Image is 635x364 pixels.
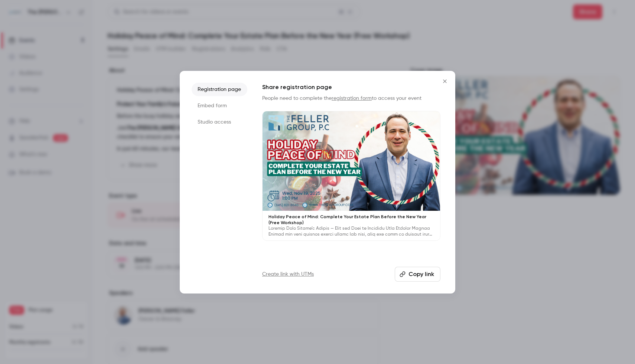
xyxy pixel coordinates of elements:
a: Holiday Peace of Mind: Complete Your Estate Plan Before the New Year (Free Workshop)Loremip Dolo ... [262,111,440,241]
li: Studio access [192,115,247,129]
p: People need to complete the to access your event [262,95,440,102]
h1: Share registration page [262,83,440,92]
a: Create link with UTMs [262,270,314,278]
li: Registration page [192,83,247,96]
button: Close [437,74,452,89]
li: Embed form [192,99,247,112]
button: Copy link [395,267,440,282]
p: Loremip Dolo Sitame’c Adipis — Elit sed Doei te Incididu Utla Etdolor Magnaa Enimad min veni quis... [268,226,434,237]
a: registration form [332,96,372,101]
p: Holiday Peace of Mind: Complete Your Estate Plan Before the New Year (Free Workshop) [268,214,434,226]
